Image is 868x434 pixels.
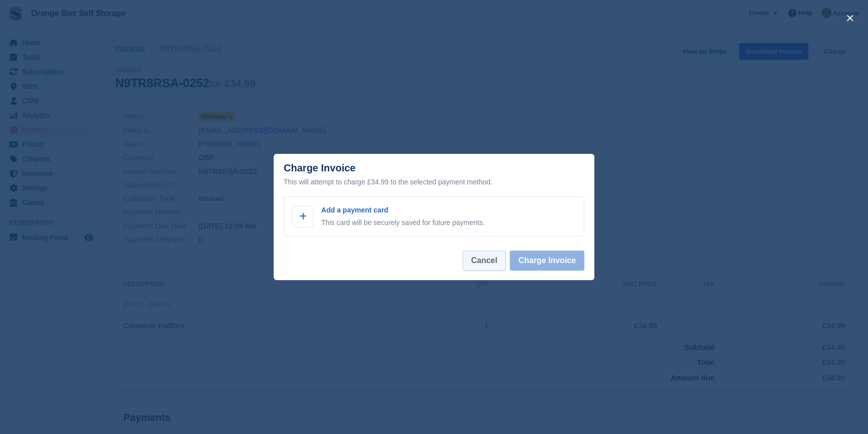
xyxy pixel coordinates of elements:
button: Cancel [463,251,506,271]
p: Add a payment card [321,205,485,215]
p: This card will be securely saved for future payments. [321,218,485,228]
div: Charge Invoice [284,162,584,188]
a: Add a payment card This card will be securely saved for future payments. [284,196,584,237]
div: This will attempt to charge £34.99 to the selected payment method. [284,176,584,188]
button: close [842,10,858,26]
button: Charge Invoice [510,251,584,271]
